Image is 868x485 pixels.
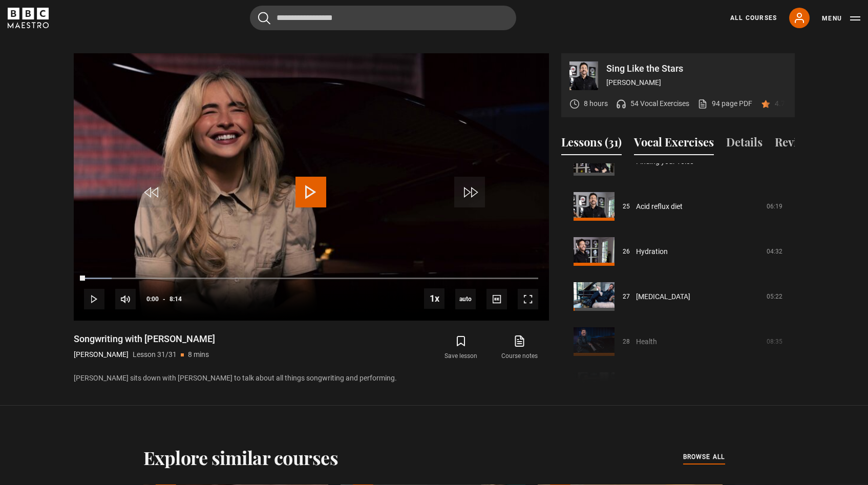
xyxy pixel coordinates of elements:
input: Search [250,6,516,30]
button: Save lesson [432,333,490,363]
button: Toggle navigation [822,13,860,24]
button: Submit the search query [258,12,270,25]
a: Acid reflux diet [636,201,683,212]
a: Hydration [636,246,668,257]
a: Finding your voice [636,156,693,167]
span: browse all [683,452,725,462]
h2: Explore similar courses [143,447,338,468]
a: All Courses [730,13,777,23]
span: 8:14 [170,290,182,308]
button: Fullscreen [518,289,538,309]
p: [PERSON_NAME] [606,77,787,88]
span: auto [455,289,476,309]
p: [PERSON_NAME] [74,349,129,360]
p: 8 mins [188,349,209,360]
a: [MEDICAL_DATA] [636,291,690,302]
p: Lesson 31/31 [133,349,177,360]
span: 0:00 [146,290,159,308]
p: 8 hours [584,98,608,109]
span: - [163,296,165,303]
svg: BBC Maestro [8,8,49,28]
a: browse all [683,452,725,463]
button: Mute [115,289,136,309]
button: Captions [486,289,507,309]
a: Course notes [490,333,548,363]
video-js: Video Player [74,53,549,321]
button: Play [84,289,104,309]
button: Lessons (31) [561,134,622,155]
a: 94 page PDF [697,98,752,109]
button: Reviews (60) [775,134,839,155]
p: [PERSON_NAME] sits down with [PERSON_NAME] to talk about all things songwriting and performing. [74,373,549,384]
p: 54 Vocal Exercises [630,98,689,109]
div: Current quality: 720p [455,289,476,309]
div: Progress Bar [84,278,538,280]
button: Details [726,134,763,155]
h1: Songwriting with [PERSON_NAME] [74,333,215,345]
button: Playback Rate [424,288,444,309]
p: Sing Like the Stars [606,64,787,73]
button: Vocal Exercises [634,134,714,155]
